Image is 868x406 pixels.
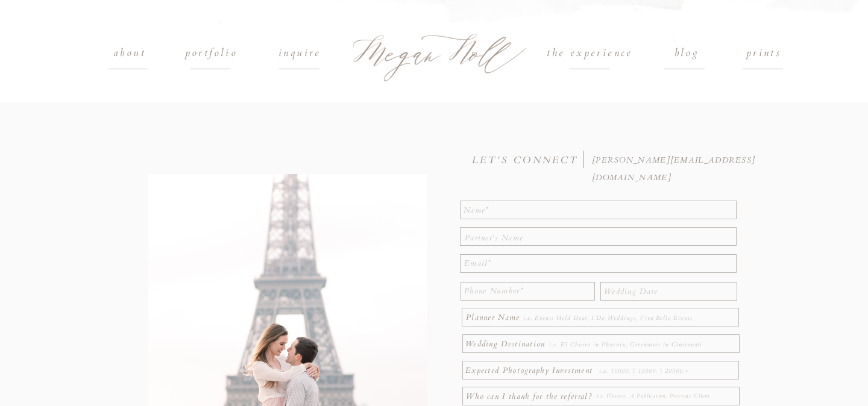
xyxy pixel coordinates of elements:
p: Who can I thank for the referral? [466,388,596,402]
a: prints [736,45,791,63]
a: blog [646,45,728,63]
h3: LET'S CONNECT [472,152,582,164]
a: portfolio [171,45,252,63]
a: [PERSON_NAME][EMAIL_ADDRESS][DOMAIN_NAME] [592,152,760,162]
a: the experience [523,45,656,63]
p: Planner Name [466,309,523,326]
p: Expected Photography Investment [465,362,597,375]
a: Inquire [259,45,341,63]
p: Wedding Destination [465,336,546,349]
a: about [102,45,157,63]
